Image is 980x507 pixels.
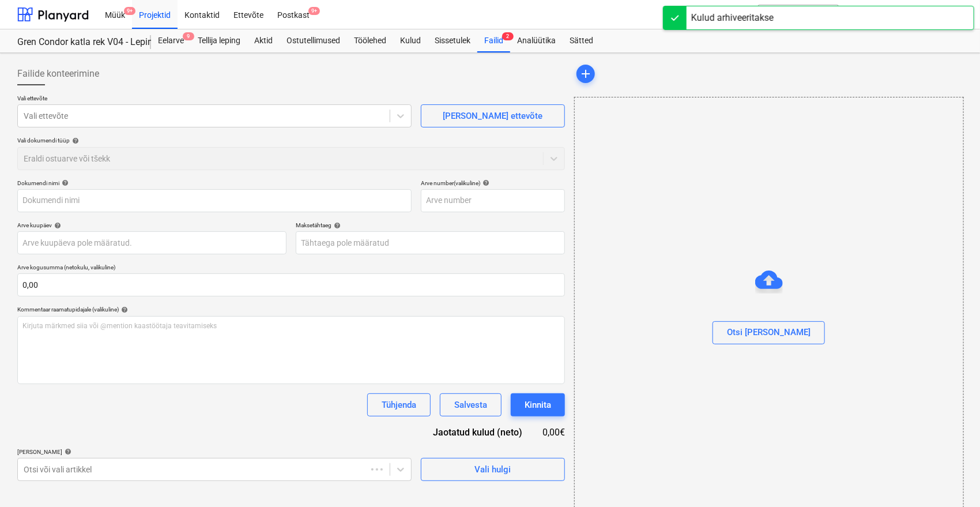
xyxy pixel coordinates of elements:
[17,67,99,81] span: Failide konteerimine
[17,137,565,144] div: Vali dokumendi tüüp
[691,11,774,25] div: Kulud arhiveeritakse
[247,29,280,52] a: Aktid
[502,32,514,40] span: 2
[183,32,194,40] span: 9
[393,29,428,52] a: Kulud
[382,397,416,412] div: Tühjenda
[563,29,600,52] a: Sätted
[477,29,510,52] a: Failid2
[59,179,69,186] span: help
[440,393,502,416] button: Salvesta
[191,29,247,52] a: Tellija leping
[579,67,593,81] span: add
[541,426,565,439] div: 0,00€
[367,393,431,416] button: Tühjenda
[17,231,287,254] input: Arve kuupäeva pole määratud.
[443,108,542,123] div: [PERSON_NAME] ettevõte
[17,189,412,212] input: Dokumendi nimi
[713,321,825,344] button: Otsi [PERSON_NAME]
[421,189,565,212] input: Arve number
[477,29,510,52] div: Failid
[62,448,71,455] span: help
[511,393,565,416] button: Kinnita
[17,221,287,229] div: Arve kuupäev
[727,325,811,340] div: Otsi [PERSON_NAME]
[70,137,79,144] span: help
[296,221,565,229] div: Maksetähtaeg
[17,36,137,48] div: Gren Condor katla rek V04 - Lepingusse
[421,104,565,127] button: [PERSON_NAME] ettevõte
[151,29,191,52] a: Eelarve9
[525,397,551,412] div: Kinnita
[17,273,565,296] input: Arve kogusumma (netokulu, valikuline)
[415,426,541,439] div: Jaotatud kulud (neto)
[428,29,477,52] a: Sissetulek
[480,179,489,186] span: help
[124,7,135,15] span: 9+
[296,231,565,254] input: Tähtaega pole määratud
[17,448,412,456] div: [PERSON_NAME]
[308,7,320,15] span: 9+
[52,222,61,229] span: help
[421,458,565,481] button: Vali hulgi
[17,95,412,104] p: Vali ettevõte
[331,222,341,229] span: help
[454,397,487,412] div: Salvesta
[151,29,191,52] div: Eelarve
[280,29,347,52] a: Ostutellimused
[17,306,565,313] div: Kommentaar raamatupidajale (valikuline)
[421,179,565,187] div: Arve number (valikuline)
[474,462,511,477] div: Vali hulgi
[510,29,563,52] a: Analüütika
[17,179,412,187] div: Dokumendi nimi
[17,264,565,273] p: Arve kogusumma (netokulu, valikuline)
[347,29,393,52] a: Töölehed
[119,306,128,313] span: help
